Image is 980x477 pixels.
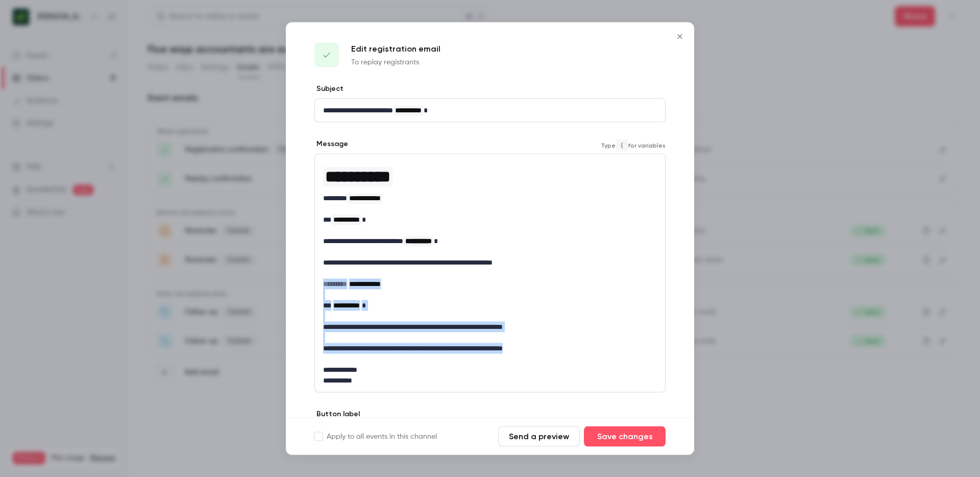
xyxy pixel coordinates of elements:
[314,432,437,442] label: Apply to all events in this channel
[616,139,628,151] code: {
[584,426,666,447] button: Save changes
[314,139,348,149] label: Message
[351,43,440,55] p: Edit registration email
[314,84,344,94] label: Subject
[314,409,360,419] label: Button label
[315,154,665,392] div: editor
[498,426,580,447] button: Send a preview
[315,99,665,122] div: editor
[351,57,440,67] p: To replay registrants
[670,27,690,47] button: Close
[601,139,666,151] span: Type for variables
